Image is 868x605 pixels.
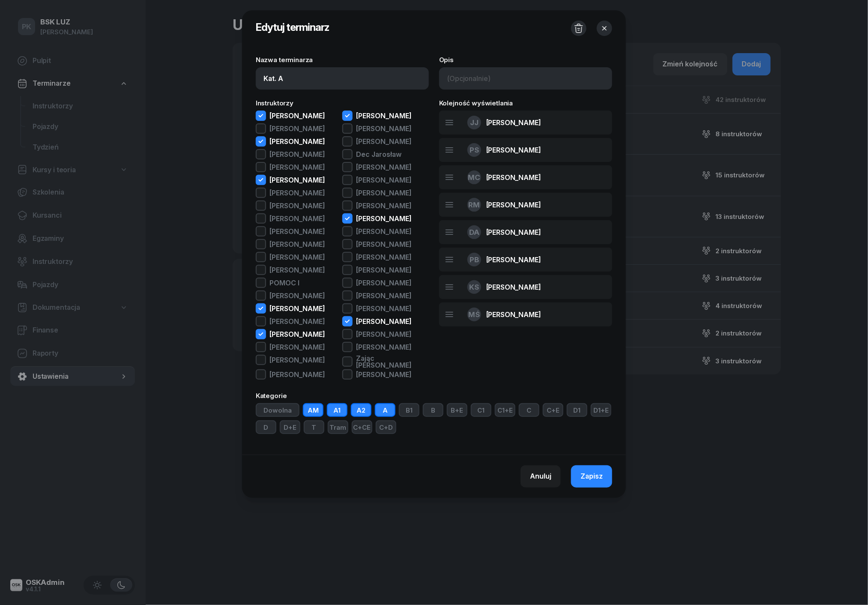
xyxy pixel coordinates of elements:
[342,149,401,162] button: Dec Jarosław
[356,189,412,196] div: [PERSON_NAME]
[256,239,325,252] button: [PERSON_NAME]
[256,355,325,368] button: [PERSON_NAME]
[447,403,467,417] button: B+E
[269,318,325,325] div: [PERSON_NAME]
[269,138,325,145] div: [PERSON_NAME]
[356,344,412,350] div: [PERSON_NAME]
[256,213,325,226] button: [PERSON_NAME]
[470,256,479,264] span: PB
[356,177,412,183] div: [PERSON_NAME]
[470,147,479,154] span: PS
[269,331,325,338] div: [PERSON_NAME]
[356,355,429,368] div: Zając [PERSON_NAME]
[486,201,541,208] div: [PERSON_NAME]
[256,175,325,188] button: [PERSON_NAME]
[256,123,325,136] button: [PERSON_NAME]
[342,355,429,369] button: Zając [PERSON_NAME]
[439,67,612,90] input: (Opcjonalnie)
[342,188,412,201] button: [PERSON_NAME]
[543,403,563,417] button: C+E
[256,111,325,123] button: [PERSON_NAME]
[356,241,412,248] div: [PERSON_NAME]
[486,229,541,236] div: [PERSON_NAME]
[342,303,412,316] button: [PERSON_NAME]
[486,174,541,181] div: [PERSON_NAME]
[470,284,479,291] span: KS
[269,125,325,132] div: [PERSON_NAME]
[530,471,551,482] div: Anuluj
[256,291,325,303] button: [PERSON_NAME]
[256,403,299,417] button: Dowolna
[304,420,324,434] button: T
[269,241,325,248] div: [PERSON_NAME]
[269,254,325,261] div: [PERSON_NAME]
[356,318,412,325] div: [PERSON_NAME]
[486,119,541,126] div: [PERSON_NAME]
[486,147,541,153] div: [PERSON_NAME]
[342,162,412,175] button: [PERSON_NAME]
[342,201,412,213] button: [PERSON_NAME]
[342,316,412,329] button: [PERSON_NAME]
[269,164,325,171] div: [PERSON_NAME]
[269,215,325,222] div: [PERSON_NAME]
[521,465,561,488] button: Anuluj
[256,369,325,382] button: [PERSON_NAME]
[256,136,325,149] button: [PERSON_NAME]
[469,311,480,318] span: MŚ
[342,175,412,188] button: [PERSON_NAME]
[342,252,412,265] button: [PERSON_NAME]
[269,228,325,235] div: [PERSON_NAME]
[471,403,491,417] button: C1
[356,371,412,378] div: [PERSON_NAME]
[256,162,325,175] button: [PERSON_NAME]
[486,284,541,291] div: [PERSON_NAME]
[356,228,412,235] div: [PERSON_NAME]
[342,342,412,355] button: [PERSON_NAME]
[342,111,412,123] button: [PERSON_NAME]
[256,201,325,213] button: [PERSON_NAME]
[256,278,299,291] button: POMOC I
[352,420,372,434] button: C+CE
[356,254,412,261] div: [PERSON_NAME]
[256,316,325,329] button: [PERSON_NAME]
[495,403,515,417] button: C1+E
[327,403,347,417] button: A1
[342,239,412,252] button: [PERSON_NAME]
[269,267,325,273] div: [PERSON_NAME]
[351,403,371,417] button: A2
[399,403,419,417] button: B1
[342,226,412,239] button: [PERSON_NAME]
[356,292,412,299] div: [PERSON_NAME]
[342,265,412,278] button: [PERSON_NAME]
[269,356,325,363] div: [PERSON_NAME]
[423,403,443,417] button: B
[269,177,325,183] div: [PERSON_NAME]
[486,311,541,318] div: [PERSON_NAME]
[342,329,412,342] button: [PERSON_NAME]
[256,252,325,265] button: [PERSON_NAME]
[256,188,325,201] button: [PERSON_NAME]
[356,202,412,209] div: [PERSON_NAME]
[256,67,429,90] input: Wprowadź nazwę...
[269,305,325,312] div: [PERSON_NAME]
[342,123,412,136] button: [PERSON_NAME]
[256,303,325,316] button: [PERSON_NAME]
[469,201,480,209] span: RM
[256,420,276,434] button: D
[567,403,587,417] button: D1
[356,305,412,312] div: [PERSON_NAME]
[486,256,541,263] div: [PERSON_NAME]
[256,329,325,342] button: [PERSON_NAME]
[280,420,300,434] button: D+E
[256,342,325,355] button: [PERSON_NAME]
[356,279,412,286] div: [PERSON_NAME]
[470,119,479,126] span: JJ
[571,465,612,488] button: Zapisz
[328,420,348,434] button: Tram
[375,403,395,417] button: A
[256,226,325,239] button: [PERSON_NAME]
[342,291,412,303] button: [PERSON_NAME]
[269,344,325,350] div: [PERSON_NAME]
[303,403,323,417] button: AM
[581,471,603,482] span: Zapisz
